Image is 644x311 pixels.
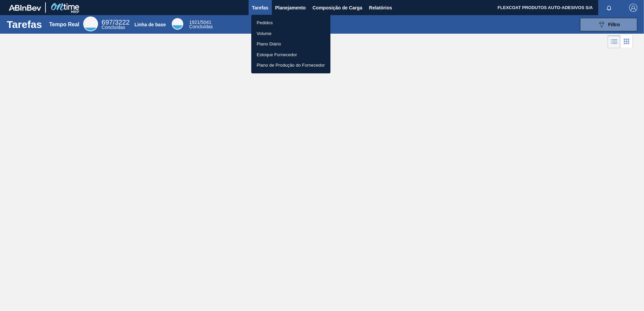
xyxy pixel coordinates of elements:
[251,39,330,49] a: Plano Diário
[251,28,330,39] a: Volume
[251,49,330,60] a: Estoque Fornecedor
[251,60,330,71] a: Plano de Produção do Fornecedor
[251,18,330,28] a: Pedidos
